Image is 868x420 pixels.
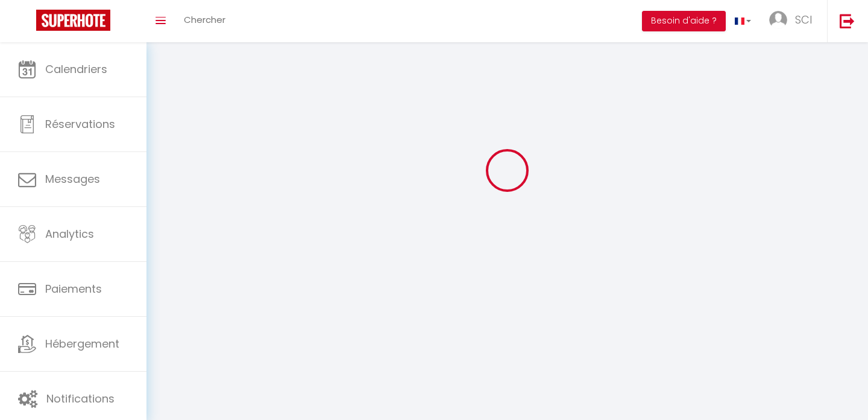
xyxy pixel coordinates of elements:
[769,11,787,29] img: ...
[795,12,812,27] span: SCI
[46,391,115,406] span: Notifications
[840,13,855,28] img: logout
[45,281,102,296] span: Paiements
[45,226,94,241] span: Analytics
[45,336,119,351] span: Hébergement
[45,171,100,186] span: Messages
[642,11,726,31] button: Besoin d'aide ?
[45,62,107,77] span: Calendriers
[184,13,225,26] span: Chercher
[36,10,110,31] img: Super Booking
[45,116,115,132] span: Réservations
